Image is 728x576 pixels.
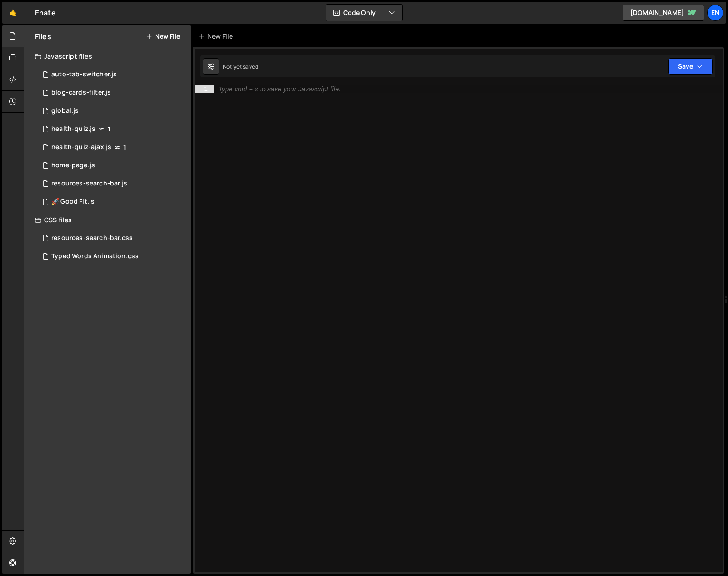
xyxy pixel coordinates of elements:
[35,156,191,175] div: 4451/18628.js
[623,5,704,21] a: [DOMAIN_NAME]
[24,47,191,65] div: Javascript files
[35,175,191,193] div: 4451/7925.js
[35,102,191,120] div: 4451/18629.js
[223,63,258,70] div: Not yet saved
[35,84,191,102] div: 4451/22239.js
[35,7,56,18] div: Enate
[35,65,191,84] div: 4451/17728.js
[51,252,139,260] div: Typed Words Animation.css
[51,143,111,151] div: health-quiz-ajax.js
[51,89,111,97] div: blog-cards-filter.js
[707,5,723,21] a: En
[326,5,402,21] button: Code Only
[35,31,51,41] h2: Files
[51,198,95,206] div: 🚀 Good Fit.js
[146,33,180,40] button: New File
[218,86,341,93] div: Type cmd + s to save your Javascript file.
[35,193,191,211] div: 4451/44082.js
[51,234,133,242] div: resources-search-bar.css
[198,32,236,41] div: New File
[51,180,127,188] div: resources-search-bar.js
[2,2,24,24] a: 🤙
[35,229,191,247] div: 4451/7951.css
[35,247,191,265] div: 4451/7931.css
[51,70,117,79] div: auto-tab-switcher.js
[35,120,191,138] div: 4451/24941.js
[51,107,79,115] div: global.js
[24,211,191,229] div: CSS files
[108,125,110,133] span: 1
[51,161,95,170] div: home-page.js
[195,85,214,93] div: 1
[123,144,126,151] span: 1
[51,125,95,133] div: health-quiz.js
[35,138,191,156] div: 4451/28504.js
[668,58,713,75] button: Save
